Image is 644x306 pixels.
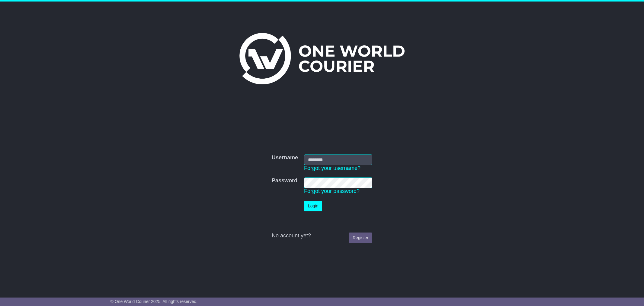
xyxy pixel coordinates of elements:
[272,155,298,161] label: Username
[272,177,297,184] label: Password
[304,165,360,171] a: Forgot your username?
[349,233,372,243] a: Register
[111,299,198,304] span: © One World Courier 2025. All rights reserved.
[304,201,322,211] button: Login
[304,188,360,194] a: Forgot your password?
[272,233,372,239] div: No account yet?
[239,33,404,84] img: One World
